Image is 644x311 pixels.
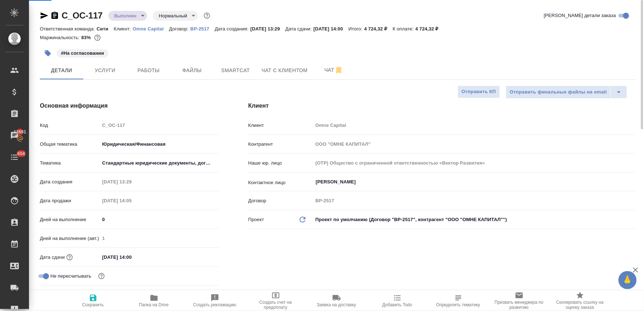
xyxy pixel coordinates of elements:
[100,138,219,150] div: Юридическая/Финансовая
[40,216,100,223] p: Дней на выполнение
[286,26,313,32] p: Дата сдачи:
[436,302,480,307] span: Определить тематику
[40,122,100,129] p: Код
[100,252,163,262] input: ✎ Введи что-нибудь
[306,291,367,311] button: Заявка на доставку
[335,66,343,75] svg: Отписаться
[100,157,219,169] div: Стандартные юридические документы, договоры, уставы
[100,177,163,187] input: Пустое поле
[428,291,489,311] button: Определить тематику
[248,159,313,167] p: Наше юр. лицо
[50,273,91,280] span: Не пересчитывать
[248,216,264,223] p: Проект
[393,26,416,32] p: К оплате:
[100,233,219,244] input: Пустое поле
[248,122,313,129] p: Клиент
[248,197,313,204] p: Договор
[416,26,444,32] p: 4 724,32 ₽
[250,26,286,32] p: [DATE] 13:29
[544,12,616,19] span: [PERSON_NAME] детали заказа
[175,66,209,75] span: Файлы
[153,11,198,21] div: Выполнен
[458,86,500,98] button: Отправить КП
[190,26,215,32] p: ВР-2517
[554,300,606,310] span: Скопировать ссылку на оценку заказа
[493,300,545,310] span: Призвать менеджера по развитию
[489,291,550,311] button: Призвать менеджера по развитию
[40,26,97,32] p: Ответственная команда:
[40,197,100,204] p: Дата продажи
[313,139,636,149] input: Пустое поле
[133,26,169,32] p: Omne Capital
[81,35,92,40] p: 83%
[313,158,636,168] input: Пустое поле
[124,291,184,311] button: Папка на Drive
[462,88,496,96] span: Отправить КП
[169,26,191,32] p: Договор:
[133,25,169,32] a: Omne Capital
[248,179,313,186] p: Контактное лицо
[40,178,100,186] p: Дата создания
[93,33,102,42] button: 676.90 RUB;
[40,254,65,261] p: Дата сдачи
[317,302,356,307] span: Заявка на доставку
[248,141,313,148] p: Контрагент
[112,13,138,19] button: Выполнен
[114,26,133,32] p: Клиент:
[313,213,636,226] div: Проект по умолчанию (Договор "ВР-2517", контрагент "ООО "ОМНЕ КАПИТАЛ"")
[2,127,27,145] a: 13691
[382,302,412,307] span: Добавить Todo
[316,66,351,75] span: Чат
[313,26,349,32] p: [DATE] 14:00
[40,11,49,20] button: Скопировать ссылку для ЯМессенджера
[2,148,27,166] a: 654
[62,11,103,20] a: C_OC-117
[364,26,393,32] p: 4 724,32 ₽
[139,302,169,307] span: Папка на Drive
[50,11,59,20] button: Скопировать ссылку
[88,66,122,75] span: Услуги
[367,291,428,311] button: Добавить Todo
[65,253,74,262] button: Если добавить услуги и заполнить их объемом, то дата рассчитается автоматически
[506,86,627,99] div: split button
[40,101,219,110] h4: Основная информация
[40,141,100,148] p: Общая тематика
[40,159,100,167] p: Тематика
[9,128,30,136] span: 13691
[193,302,236,307] span: Создать рекламацию
[184,291,245,311] button: Создать рекламацию
[506,86,611,99] button: Отправить финальные файлы на email
[619,271,637,289] button: 🙏
[215,26,250,32] p: Дата создания:
[61,50,104,57] p: #На согласовании
[190,25,215,32] a: ВР-2517
[40,235,100,242] p: Дней на выполнение (авт.)
[100,214,219,225] input: ✎ Введи что-нибудь
[202,11,212,20] button: Доп статусы указывают на важность/срочность заказа
[82,302,104,307] span: Сохранить
[218,66,253,75] span: Smartcat
[262,66,308,75] span: Чат с клиентом
[131,66,166,75] span: Работы
[40,45,56,61] button: Добавить тэг
[632,181,633,183] button: Open
[40,35,81,40] p: Маржинальность:
[510,88,607,96] span: Отправить финальные файлы на email
[250,300,302,310] span: Создать счет на предоплату
[13,150,29,157] span: 654
[56,50,109,56] span: На согласовании
[313,195,636,206] input: Пустое поле
[349,26,364,32] p: Итого:
[248,101,636,110] h4: Клиент
[550,291,611,311] button: Скопировать ссылку на оценку заказа
[103,290,113,300] button: Выбери, если сб и вс нужно считать рабочими днями для выполнения заказа.
[313,120,636,130] input: Пустое поле
[63,291,124,311] button: Сохранить
[157,13,189,19] button: Нормальный
[108,11,147,21] div: Выполнен
[100,120,219,130] input: Пустое поле
[97,26,114,32] p: Сити
[97,271,106,281] button: Включи, если не хочешь, чтобы указанная дата сдачи изменилась после переставления заказа в 'Подтв...
[44,66,79,75] span: Детали
[100,195,163,206] input: Пустое поле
